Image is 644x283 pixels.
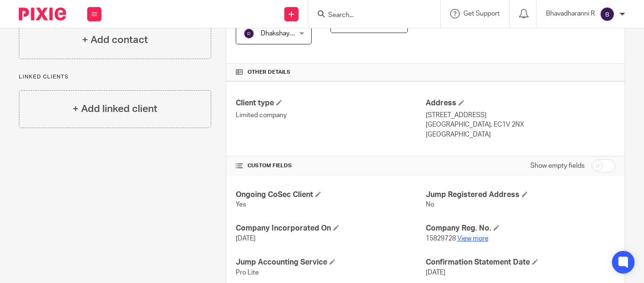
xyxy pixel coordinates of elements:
img: svg%3E [600,7,615,22]
p: Bhavadharanni R [546,9,595,18]
h4: Confirmation Statement Date [426,257,615,267]
label: Show empty fields [530,161,585,171]
img: svg%3E [243,28,255,39]
a: View more [457,235,488,242]
span: Yes [236,201,246,208]
p: Linked clients [19,73,211,81]
span: Pro Lite [236,269,259,276]
p: Limited company [236,111,425,120]
p: [GEOGRAPHIC_DATA] [426,130,615,139]
h4: + Add contact [82,33,148,47]
input: Search [327,11,412,20]
h4: Ongoing CoSec Client [236,190,425,200]
h4: Jump Registered Address [426,190,615,200]
p: [GEOGRAPHIC_DATA], EC1V 2NX [426,120,615,129]
span: Dhakshaya M [261,30,300,37]
span: Other details [248,69,290,76]
span: 15829728 [426,235,456,242]
span: Get Support [463,10,500,17]
h4: Company Incorporated On [236,223,425,233]
span: [DATE] [236,235,256,242]
h4: Company Reg. No. [426,223,615,233]
span: No [426,201,434,208]
img: Pixie [19,8,66,20]
p: [STREET_ADDRESS] [426,111,615,120]
h4: CUSTOM FIELDS [236,162,425,170]
h4: Address [426,98,615,108]
h4: Client type [236,98,425,108]
h4: Jump Accounting Service [236,257,425,267]
h4: + Add linked client [73,102,157,116]
span: [DATE] [426,269,446,276]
